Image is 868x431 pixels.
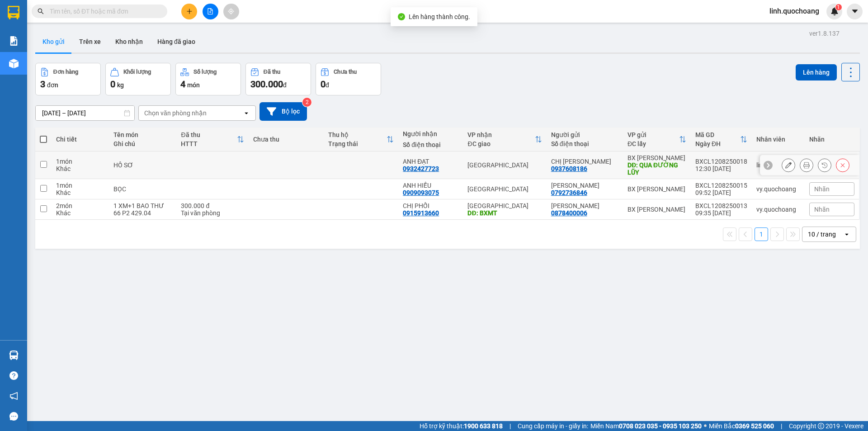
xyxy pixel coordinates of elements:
[551,140,618,147] div: Số điện thoại
[50,6,156,16] input: Tìm tên, số ĐT hoặc mã đơn
[105,63,171,95] button: Khối lượng0kg
[808,230,836,239] div: 10 / trang
[814,206,830,213] span: Nhãn
[403,158,458,165] div: ANH ĐẠT
[627,131,679,138] div: VP gửi
[467,140,534,147] div: ĐC giao
[403,165,439,172] div: 0932427723
[72,31,108,52] button: Trên xe
[709,421,774,431] span: Miền Bắc
[243,109,250,117] svg: open
[398,13,405,20] span: check-circle
[467,131,534,138] div: VP nhận
[627,140,679,147] div: ĐC lấy
[113,202,172,209] div: 1 XM+1 BAO THƯ
[283,81,287,89] span: đ
[325,81,329,89] span: đ
[123,69,151,75] div: Khối lượng
[695,182,747,189] div: BXCL1208250015
[316,63,381,95] button: Chưa thu0đ
[695,189,747,196] div: 09:52 [DATE]
[207,8,213,14] span: file-add
[590,421,702,431] span: Miền Nam
[181,131,237,138] div: Đã thu
[695,209,747,217] div: 09:35 [DATE]
[691,128,752,152] th: Toggle SortBy
[695,131,740,138] div: Mã GD
[108,31,150,52] button: Kho nhận
[627,206,686,213] div: BX [PERSON_NAME]
[551,182,618,189] div: ANH SƠN
[56,158,104,165] div: 1 món
[756,185,800,193] div: vy.quochoang
[695,165,747,172] div: 12:30 [DATE]
[187,81,200,89] span: món
[38,8,44,14] span: search
[180,79,185,90] span: 4
[150,31,203,52] button: Hàng đã giao
[704,424,707,428] span: ⚪️
[467,185,542,193] div: [GEOGRAPHIC_DATA]
[781,421,782,431] span: |
[53,69,78,75] div: Đơn hàng
[334,69,357,75] div: Chưa thu
[695,202,747,209] div: BXCL1208250013
[181,140,237,147] div: HTTT
[264,69,280,75] div: Đã thu
[756,136,800,143] div: Nhân viên
[186,8,193,14] span: plus
[551,189,587,196] div: 0792736846
[551,165,587,172] div: 0937608186
[9,371,18,380] span: question-circle
[181,4,197,19] button: plus
[321,79,325,90] span: 0
[259,102,307,121] button: Bộ lọc
[843,231,850,238] svg: open
[755,227,768,241] button: 1
[627,154,686,161] div: BX [PERSON_NAME]
[403,202,458,209] div: CHỊ PHỐI
[9,392,18,400] span: notification
[8,6,19,19] img: logo-vxr
[175,63,241,95] button: Số lượng4món
[47,81,58,89] span: đơn
[36,106,134,120] input: Select a date range.
[695,140,740,147] div: Ngày ĐH
[56,136,104,143] div: Chi tiết
[830,7,839,15] img: icon-new-feature
[756,206,800,213] div: vy.quochoang
[551,209,587,217] div: 0878400006
[176,128,249,152] th: Toggle SortBy
[420,421,503,431] span: Hỗ trợ kỹ thuật:
[223,4,239,19] button: aim
[110,79,115,90] span: 0
[518,421,588,431] span: Cung cấp máy in - giấy in:
[113,140,172,147] div: Ghi chú
[409,13,470,20] span: Lên hàng thành công.
[627,161,686,176] div: DĐ: QUA ĐƯỜNG LŨY
[113,131,172,138] div: Tên món
[463,128,546,152] th: Toggle SortBy
[551,202,618,209] div: ANH TIẾN
[144,109,207,118] div: Chọn văn phòng nhận
[324,128,398,152] th: Toggle SortBy
[403,182,458,189] div: ANH HIẾU
[35,31,72,52] button: Kho gửi
[181,202,244,209] div: 300.000 đ
[56,202,104,209] div: 2 món
[193,69,217,75] div: Số lượng
[509,421,511,431] span: |
[809,136,854,143] div: Nhãn
[835,4,842,10] sup: 1
[837,4,840,10] span: 1
[328,140,387,147] div: Trạng thái
[403,130,458,137] div: Người nhận
[796,64,837,81] button: Lên hàng
[551,131,618,138] div: Người gửi
[623,128,691,152] th: Toggle SortBy
[9,59,19,68] img: warehouse-icon
[551,158,618,165] div: CHỊ QUYÊN
[113,185,172,193] div: BỌC
[245,63,311,95] button: Đã thu300.000đ
[56,209,104,217] div: Khác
